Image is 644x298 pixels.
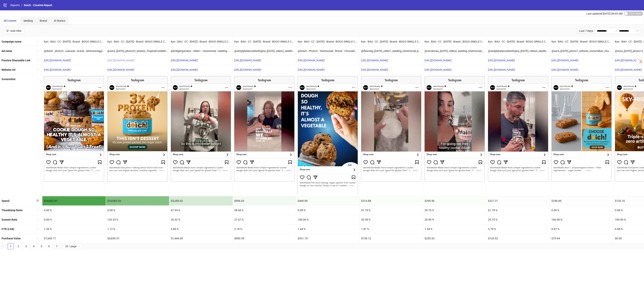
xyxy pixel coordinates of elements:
[488,68,515,71] a: [URL][DOMAIN_NAME]
[42,215,106,224] div: 0.00 %
[361,59,388,62] a: [URL][DOMAIN_NAME]
[106,196,169,205] div: $10,003.26
[44,59,71,62] a: [URL][DOMAIN_NAME]
[296,196,359,205] div: $460.89
[44,68,71,71] a: [URL][DOMAIN_NAME]
[107,68,134,71] a: [URL][DOMAIN_NAME]
[486,234,550,243] div: $120.92
[233,196,296,205] div: $996.03
[171,59,198,62] a: [URL][DOMAIN_NAME]
[169,46,232,56] div: @bridgetgomess - video1 - testimonial - seeding - basicb#tch - PDP
[550,215,613,224] div: 100.00 %
[234,59,261,62] a: [URL][DOMAIN_NAME]
[486,196,550,205] div: $227.21
[16,243,21,249] a: 2
[296,224,359,234] div: 1.44 %
[65,243,80,249] span: 20 / page
[106,215,169,224] div: 133.33 %
[56,245,58,247] span: right
[36,78,39,80] span: sort-ascending
[3,19,16,22] span: All Content
[46,243,52,249] a: 6
[360,196,423,205] div: $314.88
[106,206,169,215] div: 0.00 %
[423,234,486,243] div: $255.33
[233,206,296,215] div: 38.66 %
[171,68,198,71] a: [URL][DOMAIN_NAME]
[36,209,39,211] span: sort-ascending
[233,46,296,56] div: @simplybalancedwithgina_[DATE]_video2_seeding_testimonial_basicb#tch_doich__Iter1
[23,243,29,249] a: 3
[106,37,169,46] div: Kyn - BAU - CC - [DATE] - Brand - BOGO SINGLE Campaign - Relaunch - Copy
[54,243,60,249] button: right
[36,228,39,230] span: sort-ascending
[486,215,550,224] div: 25.75 %
[488,59,515,62] a: [URL][DOMAIN_NAME]
[169,234,232,243] div: $1,444.09
[360,206,423,215] div: 57.79 %
[551,76,612,181] img: Screenshot 120232407590520297
[488,76,548,181] img: Screenshot 120230659927410297
[233,37,296,46] div: Kyn - BAU - CC - [DATE] - Brand - BOGO SINGLE Campaign - Relaunch - Copy
[360,224,423,234] div: 1.81 %
[486,46,550,56] div: @simplybalancedwithgina_[DATE]_video3_seeding_testimonial_basicb#tch_doich__Iter1
[2,209,23,212] b: Thumbstop Ratio
[577,28,595,34] div: Last 7 days
[40,19,47,22] span: Brand
[36,68,39,71] span: sort-ascending
[298,76,358,194] img: Screenshot 120223086831950297
[107,59,134,62] a: [URL][DOMAIN_NAME]
[425,59,452,62] a: [URL][DOMAIN_NAME]
[361,76,421,181] img: Screenshot 120230659898470297
[24,4,52,7] span: Doich - Creative Report
[36,199,39,202] span: sort-descending
[38,243,44,249] li: 5
[10,29,22,32] div: Add Filter
[550,224,613,234] div: 0.87 %
[296,206,359,215] div: 0.00 %
[425,68,452,71] a: [URL][DOMAIN_NAME]
[360,46,423,56] div: @flaxmeg_[DATE]_video1_seeding_testimonial_basicb#tch_doich__Iter1
[21,3,22,7] li: /
[42,46,106,56] div: @doich - photo5 - usecase - brand - almostaveggie - PDP
[360,234,423,243] div: $138.12
[360,37,423,46] div: Kyn - BAU - CC - [DATE] - Brand - BOGO SINGLE Campaign - Relaunch - Copy
[615,59,642,62] a: [URL][DOMAIN_NAME]
[42,234,106,243] div: $7,645.71
[2,49,12,53] b: Ad name
[8,243,14,249] a: 1
[169,206,232,215] div: 47.94 %
[42,196,106,205] div: $14,622.91
[107,76,168,181] img: Screenshot 120231262741180297
[486,206,550,215] div: 61.78 %
[42,37,106,46] div: Kyn - BAU - CC - [DATE] - Brand - BOGO SINGLE Campaign - Relaunch - Copy
[36,237,39,240] span: sort-ascending
[106,46,169,56] div: @sora_[DATE]_photo22_aistatic_TropicalCookieDoughEscaperemix_ChocolateChip_Doich__iter0
[423,37,486,46] div: Kyn - BAU - CC - [DATE] - Brand - BOGO SINGLE Campaign - Relaunch - Copy
[423,206,486,215] div: 29.76 %
[296,234,359,243] div: $331.74
[233,234,296,243] div: $690.55
[234,68,261,71] a: [URL][DOMAIN_NAME]
[2,245,4,247] span: left
[39,243,44,249] a: 5
[614,29,618,32] span: to
[296,37,359,46] div: Kyn - BAU - CC - [DATE] - Brand - BOGO SINGLE Campaign - Relaunch - Copy
[106,224,169,234] div: 1.12 %
[54,243,60,249] li: Next Page
[2,218,17,221] b: Sustain Rate
[550,206,613,215] div: 0.00 %
[296,215,359,224] div: 100.00 %
[169,37,232,46] div: Kyn - BAU - CC - [DATE] - Brand - BOGO SINGLE Campaign - Relaunch - Copy
[44,76,104,181] img: Screenshot 120223086831850297
[550,46,613,56] div: @sora_[DATE]_photo7_AiStatic_nonamebar_chocolatechip_doich__iter0
[3,28,25,34] button: Add Filter
[36,40,39,43] span: sort-ascending
[486,224,550,234] div: 3.70 %
[23,243,29,249] li: 3
[234,76,294,181] img: Screenshot 120230659938030297
[614,29,618,32] span: swap-right
[15,243,21,249] li: 2
[169,224,232,234] div: 5.89 %
[423,224,486,234] div: 1.54 %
